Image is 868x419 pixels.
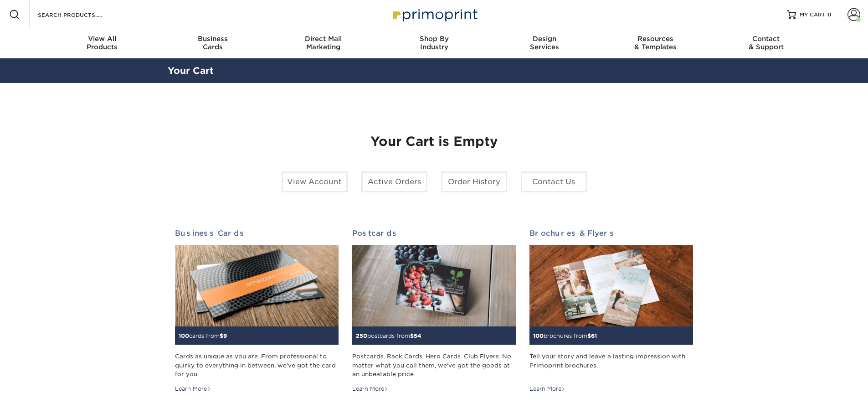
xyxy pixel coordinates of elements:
a: Order History [441,171,507,192]
a: Postcards 250postcards from$54 Postcards. Rack Cards. Hero Cards. Club Flyers. No matter what you... [352,229,516,393]
a: Resources& Templates [600,29,711,58]
a: Contact& Support [711,29,822,58]
span: View All [47,35,158,43]
div: Learn More [175,385,211,393]
small: postcards from [356,332,421,339]
div: Cards as unique as you are. From professional to quirky to everything in between, we've got the c... [175,352,339,378]
span: 9 [223,332,227,339]
span: Shop By [379,35,489,43]
h2: Business Cards [175,229,339,238]
span: MY CART [800,11,826,19]
span: $ [587,332,591,339]
div: Industry [379,35,489,51]
span: 0 [827,11,832,18]
div: Learn More [529,385,565,393]
div: Cards [157,35,268,51]
a: Direct MailMarketing [268,29,379,58]
img: Primoprint [389,5,480,24]
a: Shop ByIndustry [379,29,489,58]
a: View Account [282,171,348,192]
div: Services [489,35,600,51]
img: Business Cards [175,245,339,327]
span: Design [489,35,600,43]
img: Brochures & Flyers [529,245,693,327]
a: Brochures & Flyers 100brochures from$61 Tell your story and leave a lasting impression with Primo... [529,229,693,393]
small: brochures from [533,332,597,339]
span: Contact [711,35,822,43]
div: Marketing [268,35,379,51]
input: SEARCH PRODUCTS..... [37,9,126,20]
h1: Your Cart is Empty [175,134,693,150]
a: Business Cards 100cards from$9 Cards as unique as you are. From professional to quirky to everyth... [175,229,339,393]
span: Business [157,35,268,43]
span: $ [220,332,223,339]
div: & Templates [600,35,711,51]
span: $ [410,332,414,339]
h2: Brochures & Flyers [529,229,693,238]
div: & Support [711,35,822,51]
a: BusinessCards [157,29,268,58]
a: View AllProducts [47,29,158,58]
small: cards from [179,332,227,339]
a: DesignServices [489,29,600,58]
a: Your Cart [168,65,214,76]
div: Products [47,35,158,51]
span: Direct Mail [268,35,379,43]
h2: Postcards [352,229,516,238]
img: Postcards [352,245,516,327]
a: Active Orders [361,171,427,192]
div: Postcards. Rack Cards. Hero Cards. Club Flyers. No matter what you call them, we've got the goods... [352,352,516,378]
div: Tell your story and leave a lasting impression with Primoprint brochures. [529,352,693,378]
span: 54 [414,332,421,339]
span: Resources [600,35,711,43]
span: 100 [179,332,189,339]
a: Contact Us [521,171,587,192]
span: 61 [591,332,597,339]
span: 100 [533,332,544,339]
div: Learn More [352,385,388,393]
span: 250 [356,332,367,339]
